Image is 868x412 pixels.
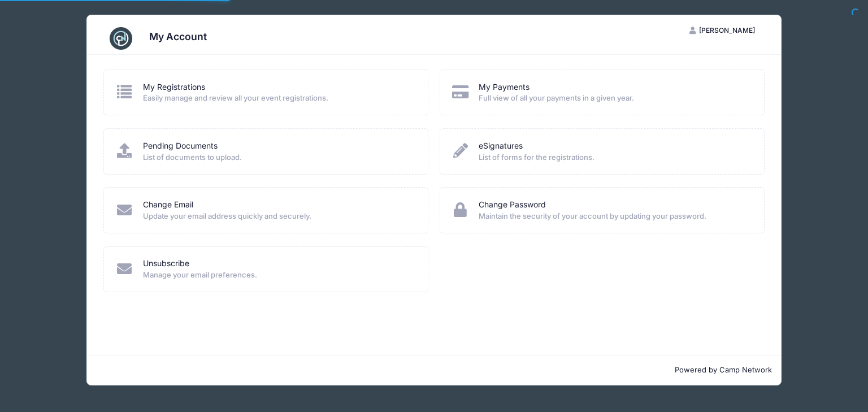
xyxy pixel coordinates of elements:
[143,199,193,211] a: Change Email
[479,152,749,163] span: List of forms for the registrations.
[143,93,414,104] span: Easily manage and review all your event registrations.
[143,140,218,152] a: Pending Documents
[149,31,207,42] h3: My Account
[110,27,132,50] img: CampNetwork
[143,270,414,281] span: Manage your email preferences.
[143,258,189,270] a: Unsubscribe
[479,140,523,152] a: eSignatures
[479,211,749,222] span: Maintain the security of your account by updating your password.
[699,26,755,34] span: [PERSON_NAME]
[96,365,772,376] p: Powered by Camp Network
[143,81,205,93] a: My Registrations
[479,199,546,211] a: Change Password
[479,81,530,93] a: My Payments
[143,152,414,163] span: List of documents to upload.
[143,211,414,222] span: Update your email address quickly and securely.
[680,21,765,40] button: [PERSON_NAME]
[479,93,749,104] span: Full view of all your payments in a given year.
